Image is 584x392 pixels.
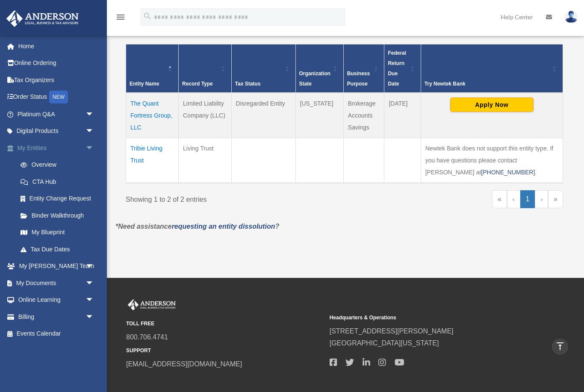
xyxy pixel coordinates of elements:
[555,341,565,351] i: vertical_align_top
[231,93,295,138] td: Disregarded Entity
[86,274,103,292] span: arrow_drop_down
[86,308,103,326] span: arrow_drop_down
[6,325,107,342] a: Events Calendar
[330,327,454,335] a: [STREET_ADDRESS][PERSON_NAME]
[86,123,103,140] span: arrow_drop_down
[388,50,406,87] span: Federal Return Due Date
[126,346,324,355] small: SUPPORT
[330,339,439,347] a: [GEOGRAPHIC_DATA][US_STATE]
[6,88,107,106] a: Order StatusNEW
[126,299,177,310] img: Anderson Advisors Platinum Portal
[115,12,126,22] i: menu
[421,138,563,183] td: Newtek Bank does not support this entity type. If you have questions please contact [PERSON_NAME]...
[179,138,232,183] td: Living Trust
[12,207,107,224] a: Binder Walkthrough
[535,190,548,208] a: Next
[172,223,275,230] a: requesting an entity dissolution
[86,292,103,309] span: arrow_drop_down
[6,106,107,123] a: Platinum Q&Aarrow_drop_down
[6,292,107,309] a: Online Learningarrow_drop_down
[6,71,107,88] a: Tax Organizers
[12,224,107,241] a: My Blueprint
[86,139,103,157] span: arrow_drop_down
[130,81,159,87] span: Entity Name
[179,44,232,93] th: Record Type: Activate to sort
[6,139,107,156] a: My Entitiesarrow_drop_down
[115,15,126,22] a: menu
[343,93,384,138] td: Brokerage Accounts Savings
[520,190,535,208] a: 1
[86,258,103,275] span: arrow_drop_down
[330,313,527,322] small: Headquarters & Operations
[565,11,578,23] img: User Pic
[126,333,168,341] a: 800.706.4741
[6,38,107,55] a: Home
[12,173,107,190] a: CTA Hub
[235,81,261,87] span: Tax Status
[12,241,107,258] a: Tax Due Dates
[507,190,520,208] a: Previous
[548,190,563,208] a: Last
[6,123,107,140] a: Digital Productsarrow_drop_down
[126,190,338,206] div: Showing 1 to 2 of 2 entries
[179,93,232,138] td: Limited Liability Company (LLC)
[492,190,507,208] a: First
[182,81,213,87] span: Record Type
[6,258,107,275] a: My [PERSON_NAME] Teamarrow_drop_down
[481,169,535,176] a: [PHONE_NUMBER]
[343,44,384,93] th: Business Purpose: Activate to sort
[86,106,103,123] span: arrow_drop_down
[115,223,279,230] em: *Need assistance ?
[551,338,569,356] a: vertical_align_top
[295,93,343,138] td: [US_STATE]
[231,44,295,93] th: Tax Status: Activate to sort
[425,79,550,89] div: Try Newtek Bank
[126,138,179,183] td: Tribie Living Trust
[299,71,330,87] span: Organization State
[126,319,324,328] small: TOLL FREE
[12,156,103,174] a: Overview
[295,44,343,93] th: Organization State: Activate to sort
[6,55,107,72] a: Online Ordering
[384,93,421,138] td: [DATE]
[143,12,152,21] i: search
[347,71,370,87] span: Business Purpose
[384,44,421,93] th: Federal Return Due Date: Activate to sort
[6,274,107,292] a: My Documentsarrow_drop_down
[126,44,179,93] th: Entity Name: Activate to invert sorting
[126,93,179,138] td: The Quant Fortress Group, LLC
[12,190,107,207] a: Entity Change Request
[421,44,563,93] th: Try Newtek Bank : Activate to sort
[126,360,242,368] a: [EMAIL_ADDRESS][DOMAIN_NAME]
[6,308,107,325] a: Billingarrow_drop_down
[49,91,68,103] div: NEW
[4,10,81,27] img: Anderson Advisors Platinum Portal
[450,97,534,112] button: Apply Now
